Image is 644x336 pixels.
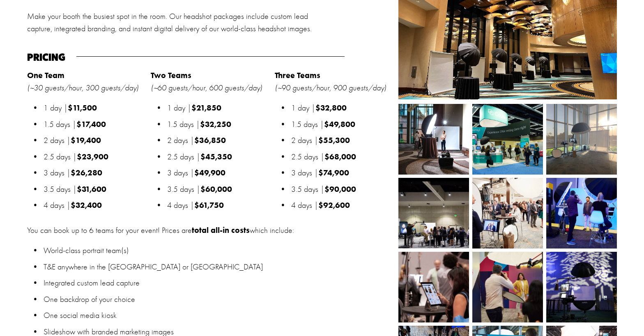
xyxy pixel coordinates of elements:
[315,103,347,113] strong: $32,800
[151,70,191,80] strong: Two Teams
[27,70,64,80] strong: One Team
[291,102,394,114] p: 1 day |
[398,104,469,175] img: Nashville HDC-3.jpg
[324,152,356,161] strong: $68,000
[167,134,270,147] p: 2 days |
[291,151,394,163] p: 2.5 days |
[77,184,106,194] strong: $31,600
[44,183,147,196] p: 3.5 days |
[27,10,320,35] p: Make your booth the busiest spot in the room. Our headshot packages include custom lead capture, ...
[523,104,617,175] img: image0.jpeg
[291,134,394,147] p: 2 days |
[44,277,394,289] p: Integrated custom lead capture
[44,102,147,114] p: 1 day |
[44,134,147,147] p: 2 days |
[318,168,349,177] strong: $74,900
[194,200,224,210] strong: $61,750
[44,244,394,257] p: World-class portrait team(s)
[71,135,101,145] strong: $19,400
[167,118,270,131] p: 1.5 days |
[71,200,102,210] strong: $32,400
[27,52,72,62] h4: Pricing
[200,152,232,161] strong: $45,350
[194,168,225,177] strong: $49,900
[71,168,102,177] strong: $26,280
[291,118,394,131] p: 1.5 days |
[446,252,554,322] img: 22-06-23_TwoDudesBTS_295.jpg
[76,119,106,129] strong: $17,400
[191,103,221,113] strong: $21,850
[44,118,147,131] p: 1.5 days |
[200,184,232,194] strong: $60,000
[27,83,139,92] em: (~30 guests/hour, 300 guests/day)
[44,309,394,322] p: One social media kiosk
[291,199,394,212] p: 4 days |
[385,252,483,322] img: 23-08-21_TDP_BTS_017.jpg
[291,183,394,196] p: 3.5 days |
[546,233,617,322] img: 271495247_508108323859408_6411661946869337369_n.jpg
[167,167,270,179] p: 3 days |
[151,83,262,92] em: (~60 guests/hour, 600 guests/day)
[194,135,226,145] strong: $36,850
[211,225,250,235] strong: all-in costs
[167,102,270,114] p: 1 day |
[324,119,355,129] strong: $49,800
[324,184,356,194] strong: $90,000
[44,261,394,273] p: T&E anywhere in the [GEOGRAPHIC_DATA] or [GEOGRAPHIC_DATA]
[68,103,97,113] strong: $11,500
[192,225,209,235] strong: total
[275,70,320,80] strong: Three Teams
[77,152,108,161] strong: $23,900
[275,83,386,92] em: (~90 guests/hour, 900 guests/day)
[515,178,621,249] img: 23-05-18_TDP_BTS_0017.jpg
[318,200,350,210] strong: $92,600
[200,119,231,129] strong: $32,250
[44,199,147,212] p: 4 days |
[291,167,394,179] p: 3 days |
[318,135,350,145] strong: $55,300
[44,151,147,163] p: 2.5 days |
[44,167,147,179] p: 3 days |
[167,151,270,163] p: 2.5 days |
[454,104,560,175] img: _FP_2412.jpg
[455,178,561,249] img: 22-11-16_TDP_BTS_021.jpg
[44,293,394,306] p: One backdrop of your choice
[167,199,270,212] p: 4 days |
[398,178,498,249] img: BIO_Backpack.jpg
[167,183,270,196] p: 3.5 days |
[27,224,394,237] p: You can book up to 6 teams for your event! Prices are which include:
